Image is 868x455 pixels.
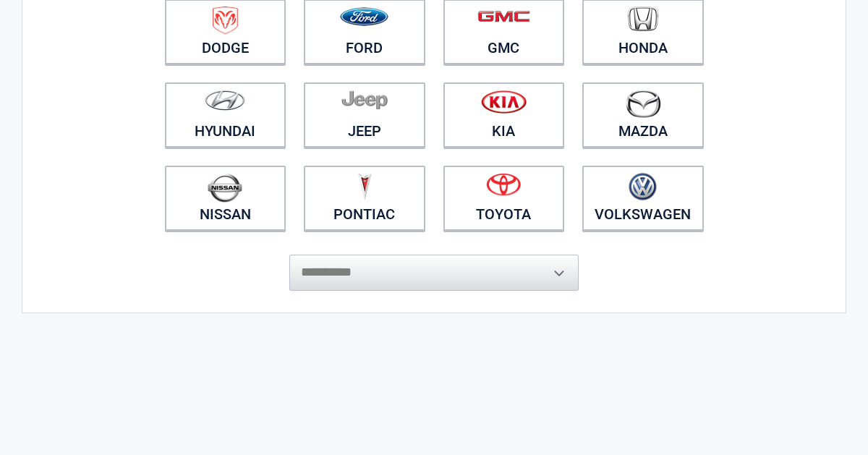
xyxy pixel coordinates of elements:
[443,166,565,231] a: Toyota
[582,82,704,148] a: Mazda
[165,166,286,231] a: Nissan
[629,173,657,201] img: volkswagen
[304,166,425,231] a: Pontiac
[628,7,658,32] img: honda
[213,7,238,35] img: dodge
[582,166,704,231] a: Volkswagen
[208,173,242,203] img: nissan
[486,173,521,196] img: toyota
[443,82,565,148] a: Kia
[340,7,388,26] img: ford
[477,10,530,22] img: gmc
[341,90,388,110] img: jeep
[165,82,286,148] a: Hyundai
[625,90,661,118] img: mazda
[357,173,372,200] img: pontiac
[481,90,527,114] img: kia
[304,82,425,148] a: Jeep
[205,90,245,111] img: hyundai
